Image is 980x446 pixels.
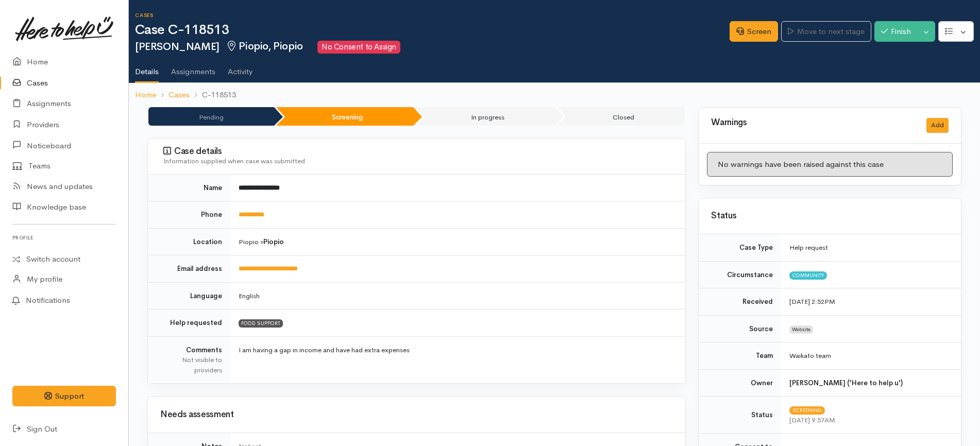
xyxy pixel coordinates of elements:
[230,282,685,310] td: English
[12,386,116,407] button: Support
[699,369,781,397] td: Owner
[415,107,555,126] li: In progress
[926,118,949,133] button: Add
[148,107,274,126] li: Pending
[557,107,685,126] li: Closed
[129,83,980,107] nav: breadcrumb
[226,40,303,53] span: Piopio, Piopio
[148,255,230,283] td: Email address
[699,261,781,288] td: Circumstance
[276,107,413,126] li: Screening
[317,41,400,54] span: No Consent to Assign
[168,89,190,101] a: Cases
[148,282,230,310] td: Language
[148,201,230,229] td: Phone
[699,315,781,342] td: Source
[263,237,284,246] b: Piopio
[789,379,903,387] b: [PERSON_NAME] ('Here to help u')
[135,41,730,54] h2: [PERSON_NAME]
[707,152,953,177] div: No warnings have been raised against this case
[135,12,730,18] h6: Cases
[789,271,827,280] span: Community
[230,336,685,383] td: I am having a gap in income and have had extra expenses
[781,21,871,42] a: Move to next stage
[190,89,236,101] li: C-118513
[135,89,156,101] a: Home
[228,54,252,82] a: Activity
[711,118,914,128] h3: Warnings
[163,146,673,157] h3: Case details
[160,355,222,375] div: Not visible to providers
[789,406,825,415] span: Screening
[171,54,215,82] a: Assignments
[699,234,781,261] td: Case Type
[135,54,159,83] a: Details
[148,310,230,337] td: Help requested
[160,410,673,420] h3: Needs assessment
[789,297,835,306] time: [DATE] 2:52PM
[148,336,230,383] td: Comments
[12,231,116,245] h6: Profile
[699,288,781,316] td: Received
[789,351,831,360] span: Waikato team
[699,342,781,370] td: Team
[730,21,778,42] a: Screen
[781,234,961,261] td: Help request
[874,21,918,42] button: Finish
[148,175,230,201] td: Name
[789,415,949,425] div: [DATE] 9:57AM
[148,228,230,255] td: Location
[711,211,949,221] h3: Status
[239,237,284,246] span: Piopio »
[789,325,813,334] span: Website
[135,23,730,38] h1: Case C-118513
[699,397,781,434] td: Status
[239,319,283,328] span: FOOD SUPPORT
[163,156,673,166] div: Information supplied when case was submitted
